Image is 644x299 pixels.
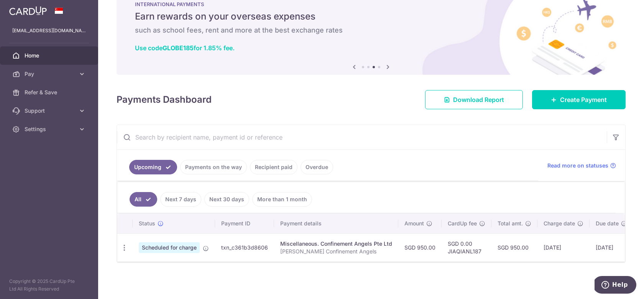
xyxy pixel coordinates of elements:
[252,192,312,207] a: More than 1 month
[204,192,249,207] a: Next 30 days
[135,26,607,35] h6: such as school fees, rent and more at the best exchange rates
[596,220,619,227] span: Due date
[547,162,608,169] span: Read more on statuses
[274,214,398,233] th: Payment details
[160,192,201,207] a: Next 7 days
[498,220,523,227] span: Total amt.
[532,90,626,109] a: Create Payment
[9,6,47,15] img: CardUp
[280,240,392,248] div: Miscellaneous. Confinement Angels Pte Ltd
[25,52,75,59] span: Home
[250,160,297,174] a: Recipient paid
[25,125,75,133] span: Settings
[425,90,523,109] a: Download Report
[398,233,442,261] td: SGD 950.00
[139,220,155,227] span: Status
[590,233,633,261] td: [DATE]
[560,95,607,104] span: Create Payment
[12,27,86,34] p: [EMAIL_ADDRESS][DOMAIN_NAME]
[448,220,477,227] span: CardUp fee
[25,70,75,78] span: Pay
[280,248,392,255] p: [PERSON_NAME] Confinement Angels
[453,95,504,104] span: Download Report
[180,160,247,174] a: Payments on the way
[215,214,274,233] th: Payment ID
[491,233,537,261] td: SGD 950.00
[215,233,274,261] td: txn_c361b3d8606
[537,233,590,261] td: [DATE]
[130,192,157,207] a: All
[442,233,491,261] td: SGD 0.00 JIAQIANL187
[139,242,200,253] span: Scheduled for charge
[163,44,194,52] b: GLOBE185
[117,125,607,149] input: Search by recipient name, payment id or reference
[129,160,177,174] a: Upcoming
[301,160,333,174] a: Overdue
[117,93,212,107] h4: Payments Dashboard
[135,1,607,7] p: INTERNATIONAL PAYMENTS
[135,44,235,52] a: Use codeGLOBE185for 1.85% fee.
[547,162,616,169] a: Read more on statuses
[25,89,75,96] span: Refer & Save
[595,276,636,295] iframe: Opens a widget where you can find more information
[404,220,424,227] span: Amount
[544,220,575,227] span: Charge date
[135,10,607,23] h5: Earn rewards on your overseas expenses
[25,107,75,115] span: Support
